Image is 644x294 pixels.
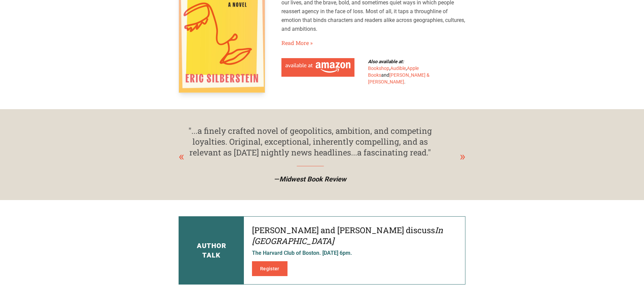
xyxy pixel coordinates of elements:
p: The Harvard Club of Boston. [DATE] 6pm. [252,249,457,257]
img: Available at Amazon [285,62,350,73]
a: Audible [390,66,406,71]
a: [PERSON_NAME] & [PERSON_NAME] [368,72,430,84]
b: Also available at: [368,59,404,64]
p: — [172,174,448,184]
div: Previous slide [179,147,184,166]
a: Read More» [281,39,313,47]
em: In [GEOGRAPHIC_DATA] [252,225,443,246]
h3: Author Talk [197,241,226,260]
a: Bookshop [368,66,389,71]
a: Register [252,261,287,276]
div: 4 / 4 [167,125,454,184]
div: "...a finely crafted novel of geopolitics, ambition, and competing loyalties. Original, exception... [180,125,440,158]
div: , , and . [368,58,438,85]
span: Midwest Book Review [279,175,346,183]
a: Available at Amazon [281,58,354,77]
a: Apple Books [368,66,419,78]
h4: [PERSON_NAME] and [PERSON_NAME] discuss [252,225,457,246]
div: Next slide [460,147,465,166]
span: » [310,39,313,47]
